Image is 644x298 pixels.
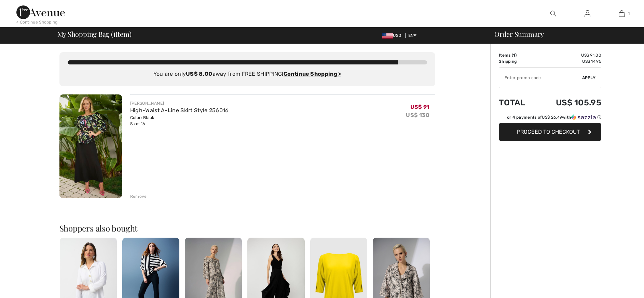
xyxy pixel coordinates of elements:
[536,52,601,58] td: US$ 91.00
[130,115,229,127] div: Color: Black Size: 16
[382,33,404,38] span: USD
[186,71,212,77] strong: US$ 8.00
[499,91,536,114] td: Total
[605,10,638,18] a: 1
[284,71,341,77] a: Continue Shopping >
[57,31,132,38] span: My Shopping Bag ( Item)
[410,104,430,110] span: US$ 91
[486,31,640,38] div: Order Summary
[16,19,58,25] div: < Continue Shopping
[382,33,393,39] img: US Dollar
[507,114,601,120] div: or 4 payments of with
[68,70,427,78] div: You are only away from FREE SHIPPING!
[59,224,435,232] h2: Shoppers also bought
[408,33,417,38] span: EN
[130,193,147,199] div: Remove
[130,100,229,106] div: [PERSON_NAME]
[130,107,229,114] a: High-Waist A-Line Skirt Style 256016
[499,68,582,88] input: Promo code
[499,58,536,64] td: Shipping
[499,52,536,58] td: Items ( )
[16,5,65,19] img: 1ère Avenue
[536,58,601,64] td: US$ 14.95
[571,114,596,120] img: Sezzle
[550,10,556,18] img: search the website
[113,29,115,38] span: 1
[517,129,580,135] span: Proceed to Checkout
[499,123,601,141] button: Proceed to Checkout
[542,115,562,120] span: US$ 26.49
[582,75,596,81] span: Apply
[536,91,601,114] td: US$ 105.95
[59,94,122,198] img: High-Waist A-Line Skirt Style 256016
[628,11,630,17] span: 1
[585,10,590,18] img: My Info
[579,10,596,18] a: Sign In
[406,112,429,118] s: US$ 130
[499,114,601,123] div: or 4 payments ofUS$ 26.49withSezzle Click to learn more about Sezzle
[619,10,625,18] img: My Bag
[513,53,515,58] span: 1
